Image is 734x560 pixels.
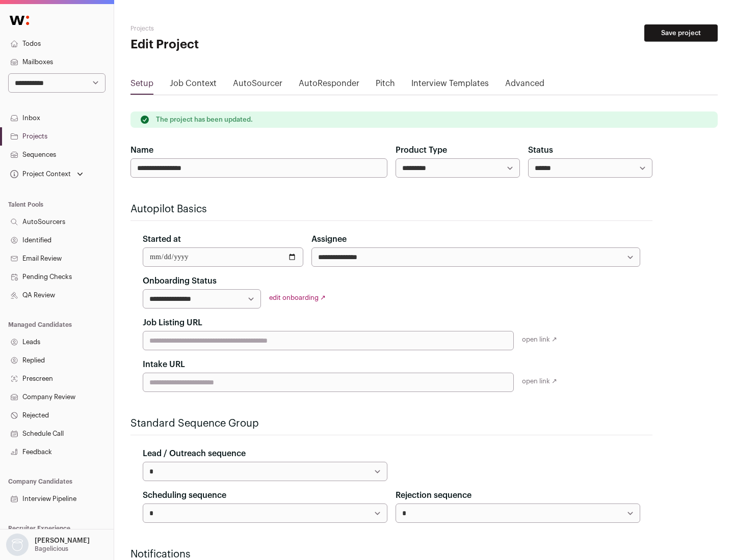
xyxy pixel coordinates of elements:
button: Open dropdown [4,534,92,556]
h2: Projects [130,24,326,33]
label: Intake URL [143,358,185,371]
p: Bagelicious [35,545,68,553]
label: Name [130,144,153,156]
a: Advanced [505,77,544,94]
a: Interview Templates [411,77,489,94]
label: Job Listing URL [143,317,202,329]
a: Pitch [376,77,395,94]
label: Started at [143,233,181,245]
label: Onboarding Status [143,275,217,287]
a: AutoResponder [299,77,359,94]
h2: Autopilot Basics [130,202,652,216]
h1: Edit Project [130,37,326,53]
label: Lead / Outreach sequence [143,447,246,460]
a: Setup [130,77,153,94]
label: Assignee [311,233,347,245]
h2: Standard Sequence Group [130,416,652,431]
label: Product Type [396,144,447,156]
p: The project has been updated. [156,116,253,124]
a: AutoSourcer [233,77,282,94]
label: Rejection sequence [396,489,471,501]
img: Wellfound [4,10,35,31]
label: Status [528,144,553,156]
label: Scheduling sequence [143,489,226,501]
button: Save project [644,24,718,42]
a: Job Context [170,77,217,94]
p: [PERSON_NAME] [35,537,90,545]
div: Project Context [8,170,71,178]
a: edit onboarding ↗ [269,294,326,301]
button: Open dropdown [8,167,85,181]
img: nopic.png [6,534,29,556]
